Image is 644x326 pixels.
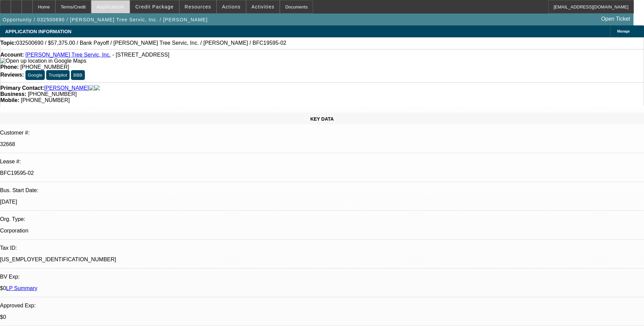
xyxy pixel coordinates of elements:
[94,85,100,91] img: linkedin-icon.png
[21,97,70,103] span: [PHONE_NUMBER]
[5,29,71,34] span: APPLICATION INFORMATION
[96,4,124,9] span: Application
[6,285,37,291] a: LP Summary
[20,64,69,70] span: [PHONE_NUMBER]
[25,52,111,58] a: [PERSON_NAME] Tree Servic, Inc.
[0,97,19,103] strong: Mobile:
[91,0,129,13] button: Application
[252,4,275,9] span: Activities
[0,58,86,64] a: View Google Maps
[217,0,246,13] button: Actions
[112,52,169,58] span: - [STREET_ADDRESS]
[0,91,26,97] strong: Business:
[617,29,630,33] span: Manage
[0,58,86,64] img: Open up location in Google Maps
[0,52,24,58] strong: Account:
[222,4,241,9] span: Actions
[0,72,24,78] strong: Reviews:
[310,116,334,122] span: KEY DATA
[44,85,89,91] a: [PERSON_NAME]
[185,4,211,9] span: Resources
[89,85,94,91] img: facebook-icon.png
[28,91,77,97] span: [PHONE_NUMBER]
[246,0,280,13] button: Activities
[0,85,44,91] strong: Primary Contact:
[0,40,16,46] strong: Topic:
[25,70,45,80] button: Google
[46,70,69,80] button: Trustpilot
[135,4,174,9] span: Credit Package
[180,0,216,13] button: Resources
[130,0,179,13] button: Credit Package
[599,13,633,25] a: Open Ticket
[16,40,287,46] span: 032500690 / $57,375.00 / Bank Payoff / [PERSON_NAME] Tree Servic, Inc. / [PERSON_NAME] / BFC19595-02
[71,70,85,80] button: BBB
[0,64,19,70] strong: Phone:
[3,17,208,22] span: Opportunity / 032500690 / [PERSON_NAME] Tree Servic, Inc. / [PERSON_NAME]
